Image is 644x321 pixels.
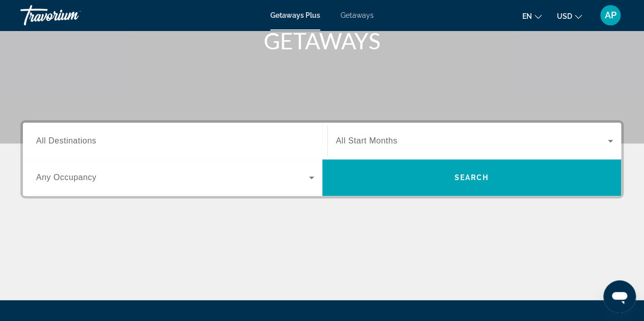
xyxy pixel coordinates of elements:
a: Travorium [20,2,122,28]
a: Getaways [341,11,374,19]
button: Search [322,159,622,196]
span: en [522,12,532,20]
span: USD [557,12,572,20]
button: User Menu [597,5,624,26]
span: AP [605,10,617,20]
button: Change language [522,9,542,23]
input: Select destination [36,135,314,148]
span: Any Occupancy [36,173,97,182]
iframe: Button to launch messaging window [603,280,636,313]
div: Search widget [23,123,621,196]
a: Getaways Plus [270,11,320,19]
span: All Destinations [36,136,96,145]
span: All Start Months [336,136,398,145]
button: Change currency [557,9,582,23]
span: Search [454,173,489,182]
